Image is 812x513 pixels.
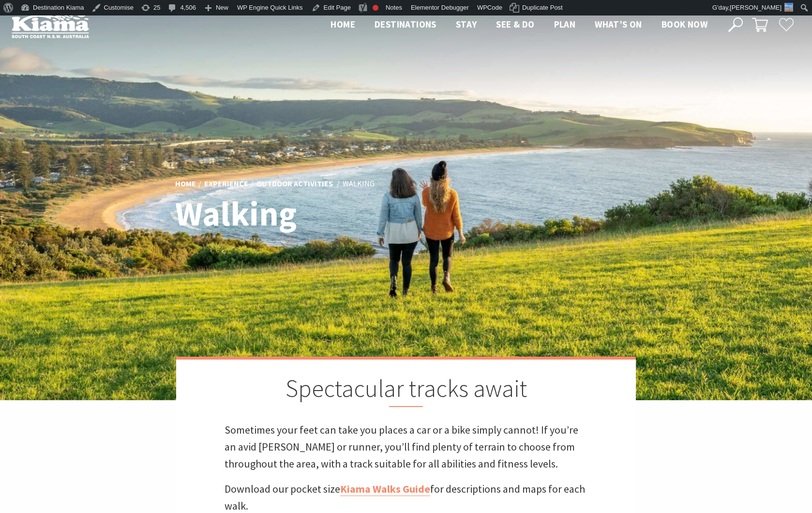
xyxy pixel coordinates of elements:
span: Destinations [375,18,436,30]
a: Kiama Walks Guide [340,482,430,496]
nav: Main Menu [321,17,717,33]
a: Home [175,178,196,189]
img: 3-150x150.jpg [784,3,793,12]
img: Kiama Logo [12,12,89,38]
span: Home [331,18,355,30]
a: Experience [204,178,248,189]
span: Book now [662,18,707,30]
span: What’s On [595,18,642,30]
h2: Spectacular tracks await [225,374,587,407]
div: Focus keyphrase not set [373,5,378,11]
h1: Walking [175,195,449,232]
span: Stay [456,18,477,30]
a: Outdoor Activities [256,178,333,189]
li: Walking [343,177,375,190]
p: Sometimes your feet can take you places a car or a bike simply cannot! If you’re an avid [PERSON_... [225,422,587,473]
span: Plan [554,18,576,30]
span: See & Do [496,18,534,30]
span: [PERSON_NAME] [730,4,782,11]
